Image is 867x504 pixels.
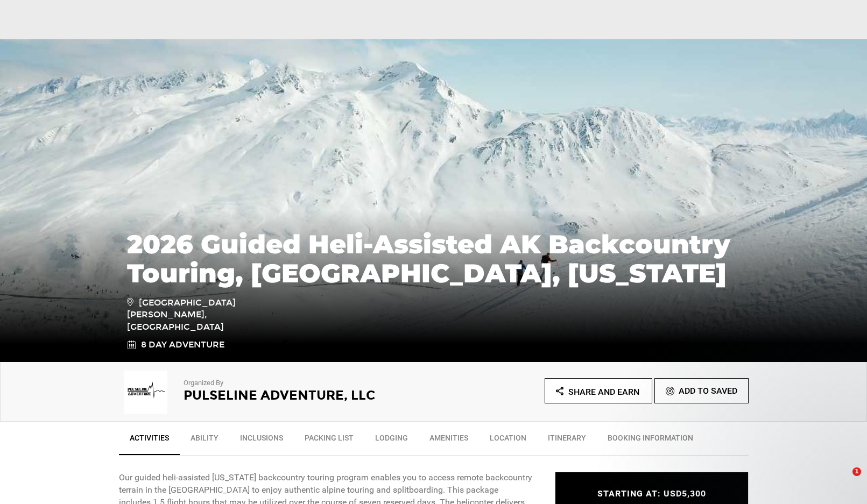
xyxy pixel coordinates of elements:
[184,388,404,402] h2: Pulseline Adventure, LLC
[568,387,639,397] span: Share and Earn
[127,230,741,288] h1: 2026 Guided Heli-Assisted AK Backcountry Touring, [GEOGRAPHIC_DATA], [US_STATE]
[852,467,861,476] span: 1
[364,427,419,454] a: Lodging
[184,378,404,388] p: Organized By
[537,427,597,454] a: Itinerary
[127,296,280,334] span: [GEOGRAPHIC_DATA][PERSON_NAME], [GEOGRAPHIC_DATA]
[141,339,224,351] span: 8 Day Adventure
[229,427,294,454] a: Inclusions
[597,488,706,499] span: STARTING AT: USD5,300
[119,427,180,455] a: Activities
[180,427,229,454] a: Ability
[294,427,364,454] a: Packing List
[597,427,704,454] a: BOOKING INFORMATION
[119,371,173,414] img: 2fc09df56263535bfffc428f72fcd4c8.png
[479,427,537,454] a: Location
[419,427,479,454] a: Amenities
[830,467,856,493] iframe: Intercom live chat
